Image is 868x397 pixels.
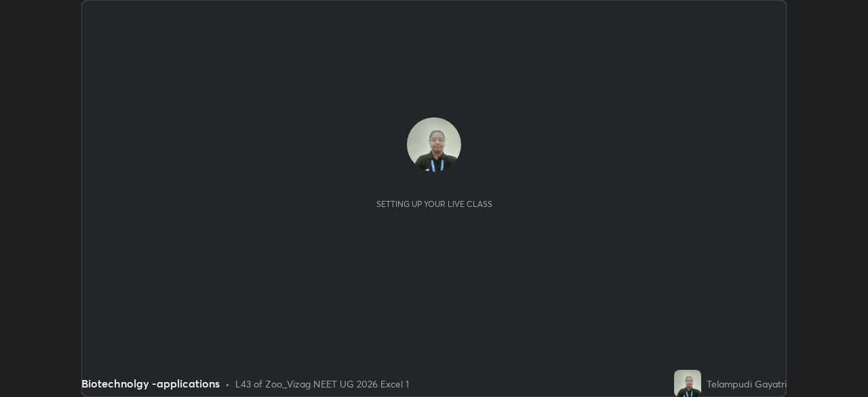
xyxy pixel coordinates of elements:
[674,370,701,397] img: 06370376e3c44778b92783d89618c6a2.jpg
[225,377,230,391] div: •
[376,199,492,209] div: Setting up your live class
[81,375,220,392] div: Biotechnolgy -applications
[235,377,409,391] div: L43 of Zoo_Vizag NEET UG 2026 Excel 1
[707,377,787,391] div: Telampudi Gayatri
[407,117,461,172] img: 06370376e3c44778b92783d89618c6a2.jpg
